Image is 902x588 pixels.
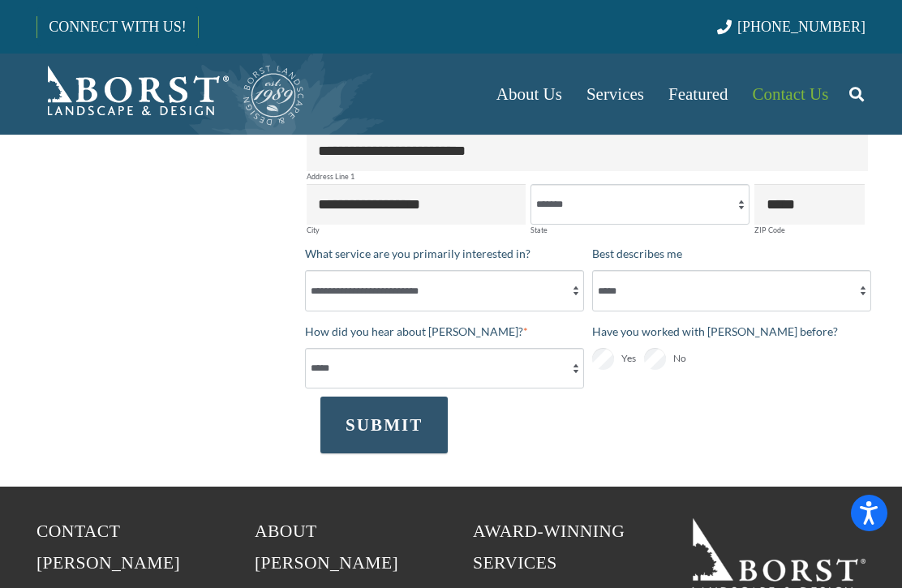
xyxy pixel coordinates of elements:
span: Best describes me [592,247,682,260]
span: What service are you primarily interested in? [305,247,530,260]
label: Address Line 1 [307,173,868,180]
span: About Us [496,84,562,104]
a: [PHONE_NUMBER] [717,19,865,35]
span: Contact Us [753,84,829,104]
input: Yes [592,348,614,370]
a: Contact Us [741,54,841,135]
label: State [530,226,750,234]
a: Borst-Logo [37,62,306,127]
a: Search [840,74,873,114]
a: Services [574,54,656,135]
span: [PHONE_NUMBER] [737,19,865,35]
span: Yes [621,349,636,368]
label: City [307,226,526,234]
select: What service are you primarily interested in? [305,270,584,311]
a: CONNECT WITH US! [37,7,197,46]
span: Featured [668,84,728,104]
select: Best describes me [592,270,871,311]
input: No [644,348,666,370]
a: Featured [656,54,740,135]
a: About Us [484,54,574,135]
span: Have you worked with [PERSON_NAME] before? [592,324,838,338]
label: ZIP Code [754,226,865,234]
select: How did you hear about [PERSON_NAME]?* [305,348,584,388]
button: SUBMIT [320,397,448,453]
span: How did you hear about [PERSON_NAME]? [305,324,523,338]
span: Award-Winning Services [473,521,625,573]
span: Services [586,84,644,104]
span: No [673,349,686,368]
span: About [PERSON_NAME] [255,521,398,573]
